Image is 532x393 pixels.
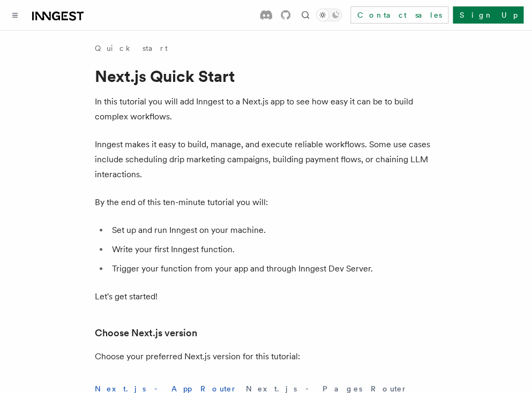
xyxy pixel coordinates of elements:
li: Set up and run Inngest on your machine. [109,223,438,238]
button: Toggle dark mode [316,9,342,21]
li: Write your first Inngest function. [109,242,438,257]
p: By the end of this ten-minute tutorial you will: [95,195,438,210]
h1: Next.js Quick Start [95,66,438,86]
p: Let's get started! [95,289,438,304]
a: Contact sales [350,6,448,24]
p: In this tutorial you will add Inngest to a Next.js app to see how easy it can be to build complex... [95,94,438,124]
p: Choose your preferred Next.js version for this tutorial: [95,349,438,364]
p: Inngest makes it easy to build, manage, and execute reliable workflows. Some use cases include sc... [95,137,438,182]
button: Toggle navigation [9,9,21,21]
li: Trigger your function from your app and through Inngest Dev Server. [109,261,438,276]
a: Choose Next.js version [95,326,197,341]
a: Sign Up [453,6,523,24]
button: Find something... [299,9,312,21]
a: Quick start [95,43,168,54]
